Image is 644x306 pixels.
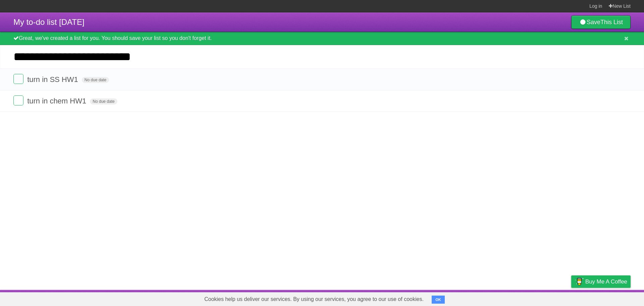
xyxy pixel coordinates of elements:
[90,98,117,104] span: No due date
[600,19,623,26] b: This List
[588,292,631,304] a: Suggest a feature
[540,292,554,304] a: Terms
[13,74,23,84] label: Done
[13,95,23,105] label: Done
[27,75,80,84] span: turn in SS HW1
[562,292,580,304] a: Privacy
[571,275,631,288] a: Buy me a coffee
[82,77,109,83] span: No due date
[571,15,631,29] a: SaveThis List
[575,276,584,287] img: Buy me a coffee
[27,97,88,105] span: turn in chem HW1
[504,292,531,304] a: Developers
[432,296,445,304] button: OK
[585,276,627,288] span: Buy me a coffee
[198,293,430,306] span: Cookies help us deliver our services. By using our services, you agree to our use of cookies.
[13,17,85,27] span: My to-do list [DATE]
[482,292,496,304] a: About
